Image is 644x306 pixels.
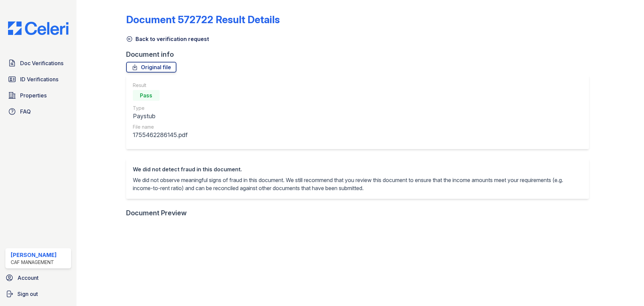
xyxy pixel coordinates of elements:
span: Sign out [17,290,38,298]
div: Result [133,82,187,89]
span: ID Verifications [20,75,58,83]
div: We did not detect fraud in this document. [133,165,582,173]
a: Doc Verifications [5,56,71,70]
div: CAF Management [11,259,57,266]
a: ID Verifications [5,73,71,86]
div: Document info [126,50,594,59]
div: [PERSON_NAME] [11,251,57,259]
p: We did not observe meaningful signs of fraud in this document. We still recommend that you review... [133,176,582,192]
div: Type [133,105,187,112]
a: Properties [5,89,71,102]
div: File name [133,124,187,130]
span: Doc Verifications [20,59,63,67]
a: Account [3,271,74,285]
a: FAQ [5,105,71,118]
a: Back to verification request [126,35,209,43]
a: Sign out [3,287,74,301]
div: Paystub [133,112,187,121]
span: FAQ [20,107,31,116]
img: CE_Logo_Blue-a8612792a0a2168367f1c8372b55b34899dd931a85d93a1a3d3e32e68fde9ad4.png [3,21,74,35]
a: Document 572722 Result Details [126,13,280,26]
div: Document Preview [126,208,187,218]
span: Properties [20,91,47,99]
a: Original file [126,62,176,73]
div: 1755462286145.pdf [133,130,187,140]
div: Pass [133,90,160,101]
span: Account [17,274,39,282]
